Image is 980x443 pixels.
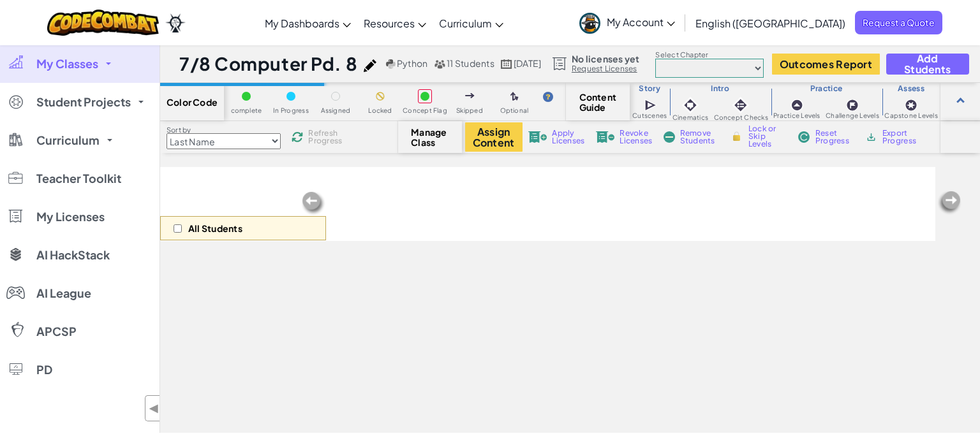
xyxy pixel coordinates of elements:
[607,15,675,29] span: My Account
[397,57,427,69] span: Python
[695,17,845,30] span: English ([GEOGRAPHIC_DATA])
[855,11,942,34] a: Request a Quote
[882,129,921,145] span: Export Progress
[689,6,852,40] a: English ([GEOGRAPHIC_DATA])
[258,6,357,40] a: My Dashboards
[36,249,110,261] span: AI HackStack
[273,107,309,114] span: In Progress
[149,399,160,418] span: ◀
[714,114,768,121] span: Concept Checks
[179,52,357,76] h1: 7/8 Computer Pd. 8
[403,107,447,114] span: Concept Flag
[501,59,512,69] img: calendar.svg
[886,54,969,75] button: Add Students
[644,98,658,112] img: IconCutscene.svg
[231,107,262,114] span: complete
[730,131,743,142] img: IconLock.svg
[439,17,492,30] span: Curriculum
[528,131,547,143] img: IconLicenseApply.svg
[572,54,639,64] span: No licenses yet
[364,17,415,30] span: Resources
[434,59,445,69] img: MultipleUsers.png
[510,92,519,102] img: IconOptionalLevel.svg
[36,96,131,108] span: Student Projects
[514,57,541,69] span: [DATE]
[167,97,218,107] span: Color Code
[165,13,186,33] img: Ozaria
[188,223,242,233] p: All Students
[321,107,351,114] span: Assigned
[543,92,553,102] img: IconHint.svg
[36,173,121,184] span: Teacher Toolkit
[292,131,303,143] img: IconReload.svg
[620,129,652,145] span: Revoke Licenses
[865,131,877,143] img: IconArchive.svg
[897,53,958,75] span: Add Students
[357,6,433,40] a: Resources
[572,64,639,74] a: Request Licenses
[36,134,100,146] span: Curriculum
[773,112,820,119] span: Practice Levels
[632,112,667,119] span: Cutscenes
[456,107,483,114] span: Skipped
[500,107,529,114] span: Optional
[552,129,584,145] span: Apply Licenses
[815,129,854,145] span: Reset Progress
[630,84,670,94] h3: Story
[748,125,786,148] span: Lock or Skip Levels
[579,13,600,34] img: avatar
[36,58,98,69] span: My Classes
[884,112,937,119] span: Capstone Levels
[771,84,882,94] h3: Practice
[670,84,771,94] h3: Intro
[364,59,376,72] img: iconPencil.svg
[465,122,523,152] button: Assign Content
[411,127,449,147] span: Manage Class
[47,10,159,36] img: CodeCombat logo
[937,190,962,215] img: Arrow_Left_Inactive.png
[308,129,348,145] span: Refresh Progress
[386,59,396,69] img: python.png
[167,125,281,135] label: Sort by
[798,131,810,143] img: IconReset.svg
[732,96,750,114] img: IconInteractive.svg
[447,57,494,69] span: 11 Students
[655,50,764,60] label: Select Chapter
[579,92,617,112] span: Content Guide
[433,6,510,40] a: Curriculum
[905,99,917,112] img: IconCapstoneLevel.svg
[573,3,681,43] a: My Account
[882,84,940,94] h3: Assess
[301,191,326,216] img: Arrow_Left_Inactive.png
[680,129,718,145] span: Remove Students
[36,287,91,299] span: AI League
[265,17,339,30] span: My Dashboards
[772,54,880,75] button: Outcomes Report
[672,114,708,121] span: Cinematics
[368,107,392,114] span: Locked
[596,131,615,143] img: IconLicenseRevoke.svg
[681,96,699,114] img: IconCinematic.svg
[36,211,105,222] span: My Licenses
[465,93,475,98] img: IconSkippedLevel.svg
[846,99,859,112] img: IconChallengeLevel.svg
[664,131,675,143] img: IconRemoveStudents.svg
[791,99,803,112] img: IconPracticeLevel.svg
[826,112,879,119] span: Challenge Levels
